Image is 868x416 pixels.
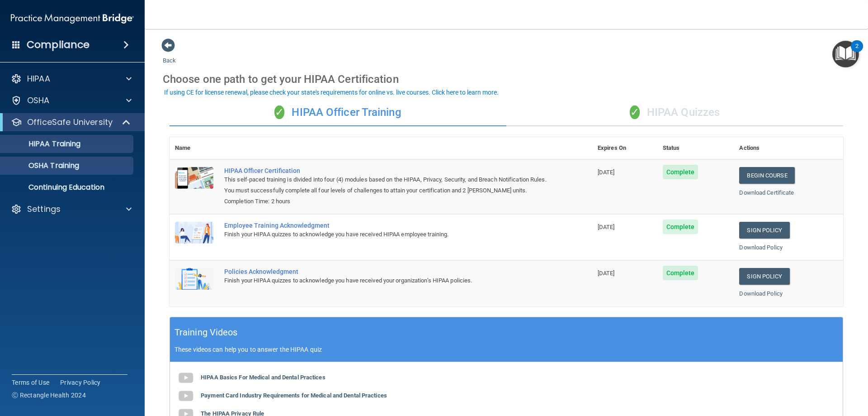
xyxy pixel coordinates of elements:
img: gray_youtube_icon.38fcd6cc.png [177,369,195,387]
p: OfficeSafe University [27,117,113,128]
span: ✓ [630,105,640,119]
th: Expires On [592,137,657,159]
a: OfficeSafe University [11,117,131,128]
div: Finish your HIPAA quizzes to acknowledge you have received HIPAA employee training. [224,229,547,240]
span: Complete [663,165,698,179]
p: OSHA [27,95,50,106]
div: If using CE for license renewal, please check your state's requirements for online vs. live cours... [164,89,499,96]
button: If using CE for license renewal, please check your state's requirements for online vs. live cours... [163,88,500,97]
h4: Compliance [27,38,90,51]
a: Sign Policy [739,222,789,239]
a: Back [163,46,176,64]
a: HIPAA [11,73,132,84]
span: [DATE] [598,224,615,230]
button: Open Resource Center, 2 new notifications [832,41,859,67]
p: These videos can help you to answer the HIPAA quiz [175,346,838,353]
div: Policies Acknowledgment [224,268,547,275]
h5: Training Videos [175,325,238,340]
img: PMB logo [11,10,134,28]
span: [DATE] [598,270,615,277]
div: Finish your HIPAA quizzes to acknowledge you have received your organization’s HIPAA policies. [224,275,547,286]
p: Settings [27,204,61,215]
b: HIPAA Basics For Medical and Dental Practices [201,374,325,381]
th: Actions [734,137,843,159]
a: Sign Policy [739,268,789,285]
span: ✓ [274,105,284,119]
a: HIPAA Officer Certification [224,167,547,174]
div: This self-paced training is divided into four (4) modules based on the HIPAA, Privacy, Security, ... [224,174,547,196]
p: OSHA Training [6,161,79,170]
span: Complete [663,220,698,234]
div: Completion Time: 2 hours [224,196,547,207]
a: Privacy Policy [60,378,101,387]
span: Ⓒ Rectangle Health 2024 [12,391,86,400]
span: [DATE] [598,169,615,176]
div: HIPAA Quizzes [506,99,843,126]
p: HIPAA Training [6,139,80,148]
a: Download Policy [739,290,783,297]
p: Continuing Education [6,183,129,192]
img: gray_youtube_icon.38fcd6cc.png [177,387,195,405]
a: Begin Course [739,167,794,184]
div: Choose one path to get your HIPAA Certification [163,66,850,92]
span: Complete [663,266,698,280]
th: Status [657,137,734,159]
a: Terms of Use [12,378,49,387]
a: Settings [11,204,132,215]
a: OSHA [11,95,132,106]
b: Payment Card Industry Requirements for Medical and Dental Practices [201,392,387,399]
div: 2 [855,46,859,58]
a: Download Policy [739,244,783,251]
div: Employee Training Acknowledgment [224,222,547,229]
p: HIPAA [27,73,50,84]
th: Name [170,137,219,159]
a: Download Certificate [739,189,794,196]
div: HIPAA Officer Training [170,99,506,126]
